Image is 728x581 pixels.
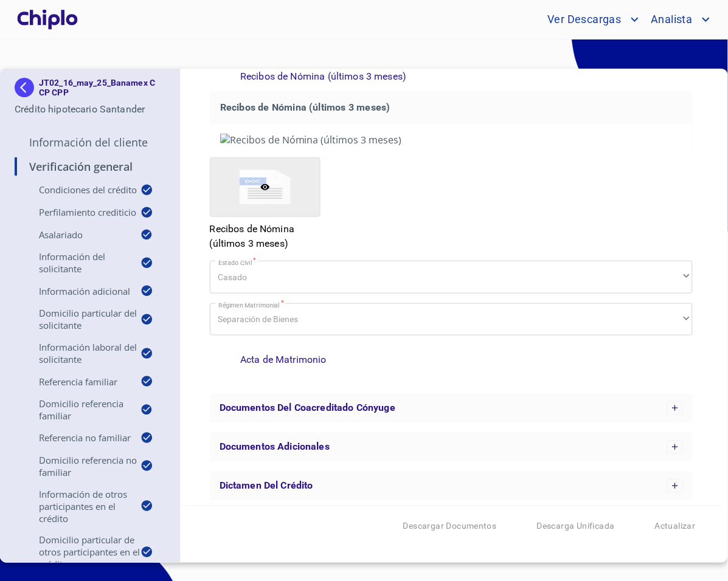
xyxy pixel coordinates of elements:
p: Información Laboral del Solicitante [15,341,140,365]
button: account of current user [642,10,713,29]
p: Información adicional [15,285,140,297]
p: Recibos de Nómina (últimos 3 meses) [240,69,662,84]
span: Analista [642,10,699,29]
p: JT02_16_may_25_Banamex C CP CPP [39,78,165,97]
img: Recibos de Nómina (últimos 3 meses) [220,134,683,147]
div: Casado [210,261,693,294]
p: Recibos de Nómina (últimos 3 meses) [210,217,320,251]
div: Separación de Bienes [210,303,693,336]
p: Verificación General [15,159,165,174]
button: Descarga Unificada [532,515,620,538]
button: Descargar Documentos [398,515,502,538]
p: Información de otros participantes en el crédito [15,488,140,524]
button: account of current user [539,10,642,29]
span: Documentos del Coacreditado Cónyuge [220,402,395,414]
p: Acta de Matrimonio [240,352,662,367]
p: Domicilio particular de otros participantes en el crédito [15,534,140,571]
p: Domicilio Referencia Familiar [15,397,140,422]
span: Actualizar [655,519,696,534]
div: Documentos del Coacreditado Cónyuge [210,394,693,423]
p: Domicilio Referencia No Familiar [15,454,140,478]
p: Asalariado [15,229,140,241]
p: Información del Solicitante [15,250,140,275]
span: Ver Descargas [539,10,628,29]
p: Crédito hipotecario Santander [15,102,165,117]
span: Descargar Documentos [403,519,497,534]
div: Dictamen del crédito [210,472,693,501]
p: Domicilio Particular del Solicitante [15,307,140,331]
span: Descarga Unificada [537,519,615,534]
div: Documentos adicionales [210,433,693,462]
div: JT02_16_may_25_Banamex C CP CPP [15,78,165,102]
p: Condiciones del Crédito [15,184,140,196]
span: Documentos adicionales [220,441,330,453]
p: Referencia Familiar [15,376,140,388]
span: Recibos de Nómina (últimos 3 meses) [220,101,688,114]
span: Dictamen del crédito [220,480,313,492]
p: Referencia No Familiar [15,431,140,444]
p: Información del Cliente [15,135,165,150]
p: Perfilamiento crediticio [15,206,140,218]
button: Actualizar [650,515,701,538]
img: Docupass spot blue [15,78,39,97]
